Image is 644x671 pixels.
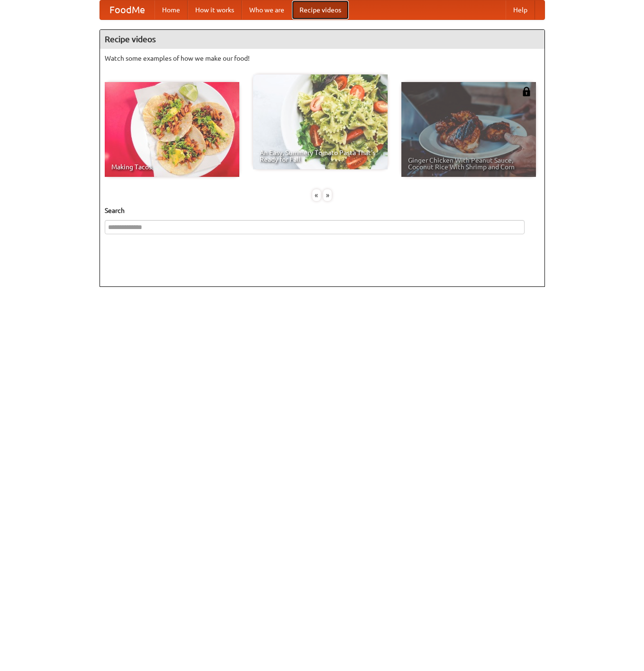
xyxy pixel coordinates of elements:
div: « [312,189,321,201]
a: Home [154,0,188,19]
a: Help [506,0,535,19]
h4: Recipe videos [100,30,544,49]
h5: Search [105,206,540,215]
a: FoodMe [100,0,154,19]
div: » [323,189,332,201]
a: Who we are [242,0,292,19]
a: An Easy, Summery Tomato Pasta That's Ready for Fall [253,74,388,169]
p: Watch some examples of how we make our food! [105,54,540,63]
a: How it works [188,0,242,19]
a: Recipe videos [292,0,349,19]
img: 483408.png [522,87,531,96]
span: An Easy, Summery Tomato Pasta That's Ready for Fall [260,149,381,163]
span: Making Tacos [111,164,233,170]
a: Making Tacos [105,82,239,177]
